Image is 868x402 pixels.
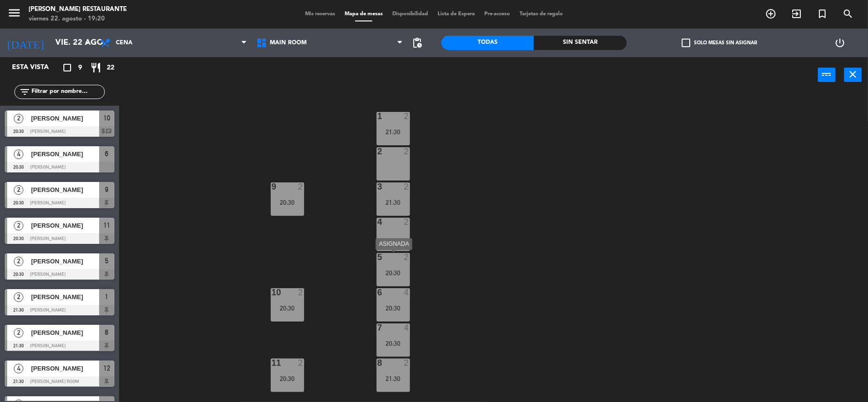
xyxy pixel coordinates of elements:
i: search [842,8,854,20]
div: 2 [378,147,378,156]
div: 21:30 [377,199,410,206]
span: [PERSON_NAME] [31,221,99,231]
div: 7 [378,323,378,332]
div: 2 [404,253,409,261]
span: Pre-acceso [480,11,515,17]
span: 9 [105,184,109,195]
i: arrow_drop_down [82,37,93,49]
div: 2 [404,218,409,226]
div: 20:30 [271,305,304,312]
i: power_settings_new [835,37,846,49]
button: close [844,68,862,82]
div: 6 [378,288,378,297]
div: 2 [404,147,409,156]
span: 4 [14,364,23,373]
span: Mapa de mesas [340,11,388,17]
i: turned_in_not [817,8,828,20]
span: 6 [105,148,109,160]
div: 2 [404,359,409,367]
span: 12 [103,362,110,374]
span: [PERSON_NAME] [31,328,99,338]
span: 2 [14,292,23,302]
span: check_box_outline_blank [682,39,691,47]
div: Todas [441,36,534,50]
div: 1 [378,112,378,121]
i: crop_square [61,62,73,73]
div: 3 [378,182,378,191]
label: Solo mesas sin asignar [682,39,757,47]
div: 20:30 [271,199,304,206]
div: 4 [404,323,409,332]
span: 4 [14,150,23,159]
span: [PERSON_NAME] [31,149,99,159]
i: exit_to_app [791,8,802,20]
div: [PERSON_NAME] Restaurante [29,5,127,14]
span: Lista de Espera [433,11,480,17]
div: 2 [298,359,304,367]
button: menu [7,6,21,23]
span: 8 [105,327,109,338]
span: 5 [105,255,109,267]
span: 11 [103,220,110,231]
span: Cena [116,40,133,46]
i: filter_list [19,86,31,98]
div: Esta vista [5,62,69,73]
input: Filtrar por nombre... [31,87,104,97]
div: 4 [404,288,409,297]
i: restaurant [90,62,102,73]
i: power_input [821,69,833,80]
span: 2 [14,257,23,266]
div: 20:30 [271,375,304,382]
div: 20:30 [377,340,410,347]
i: menu [7,6,21,20]
div: 2 [298,288,304,297]
span: 2 [14,185,23,195]
div: 2 [298,182,304,191]
span: Main Room [270,40,306,46]
span: 2 [14,328,23,338]
span: 2 [14,114,23,123]
div: 2 [404,112,409,121]
span: 9 [78,62,82,73]
div: 8 [378,359,378,367]
span: 1 [105,291,109,302]
span: [PERSON_NAME] [31,363,99,373]
span: 2 [14,221,23,231]
span: [PERSON_NAME] [31,256,99,266]
span: Disponibilidad [388,11,433,17]
div: ASIGNADA [376,238,412,250]
div: 20:30 [377,270,410,276]
div: viernes 22. agosto - 19:20 [29,14,127,24]
div: 21:30 [377,129,410,135]
div: 4 [378,218,378,226]
div: 20:30 [377,305,410,312]
div: 21:30 [377,375,410,382]
i: add_circle_outline [765,8,776,20]
span: 22 [107,62,114,73]
i: close [848,69,859,80]
div: Sin sentar [534,36,627,50]
span: Mis reservas [300,11,340,17]
span: pending_actions [412,37,423,49]
div: 5 [378,253,378,261]
span: 10 [103,112,110,124]
button: power_input [818,68,836,82]
div: 2 [404,182,409,191]
span: [PERSON_NAME] [31,185,99,195]
span: [PERSON_NAME] [31,292,99,302]
span: Tarjetas de regalo [515,11,568,17]
span: [PERSON_NAME] [31,113,99,123]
